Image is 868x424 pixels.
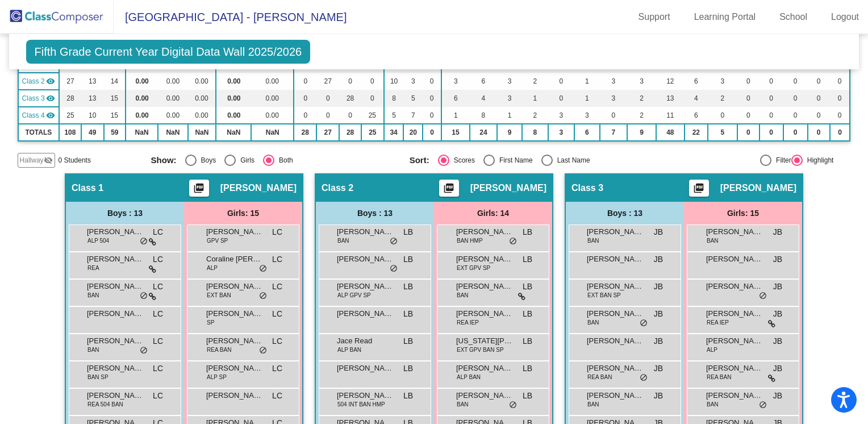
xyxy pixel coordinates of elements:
[708,90,737,107] td: 2
[574,90,599,107] td: 1
[87,291,99,300] span: BAN
[81,73,104,90] td: 13
[339,90,361,107] td: 28
[272,308,282,320] span: LC
[654,226,663,238] span: JB
[206,308,263,319] span: [PERSON_NAME]
[640,319,648,328] span: do_not_disturb_alt
[81,90,104,107] td: 13
[384,90,404,107] td: 8
[737,107,759,124] td: 0
[59,90,81,107] td: 28
[153,308,163,320] span: LC
[808,107,830,124] td: 0
[207,318,214,327] span: SP
[470,90,497,107] td: 4
[457,291,469,300] span: BAN
[773,253,782,265] span: JB
[151,155,177,165] span: Show:
[207,264,218,272] span: ALP
[759,292,767,301] span: do_not_disturb_alt
[322,182,353,194] span: Class 2
[442,182,456,198] mat-icon: picture_as_pdf
[87,264,99,272] span: REA
[158,124,187,141] td: NaN
[587,291,621,300] span: EXT BAN SP
[495,155,533,165] div: First Name
[457,346,504,354] span: EXT GPV BAN SP
[126,124,158,141] td: NaN
[236,155,254,165] div: Girls
[158,90,187,107] td: 0.00
[251,124,294,141] td: NaN
[337,291,371,300] span: ALP GPV SP
[22,110,45,120] span: Class 4
[337,226,394,238] span: [PERSON_NAME]
[259,292,267,301] span: do_not_disturb_alt
[456,363,513,374] span: [PERSON_NAME]
[403,90,423,107] td: 5
[126,107,158,124] td: 0.00
[803,155,834,165] div: Highlight
[708,107,737,124] td: 0
[390,237,398,246] span: do_not_disturb_alt
[627,73,656,90] td: 3
[656,73,685,90] td: 12
[206,253,263,265] span: Coraline [PERSON_NAME]
[808,90,830,107] td: 0
[706,335,763,347] span: [PERSON_NAME]
[272,281,282,293] span: LC
[627,124,656,141] td: 9
[574,73,599,90] td: 1
[403,335,413,347] span: LB
[706,308,763,319] span: [PERSON_NAME]
[207,236,228,245] span: GPV SP
[294,73,316,90] td: 0
[457,318,479,327] span: REA IEP
[66,202,184,225] div: Boys : 13
[140,292,148,301] span: do_not_disturb_alt
[87,390,144,401] span: [PERSON_NAME]
[441,107,470,124] td: 1
[759,107,783,124] td: 0
[707,236,719,245] span: BAN
[685,73,708,90] td: 6
[316,124,339,141] td: 27
[410,155,660,166] mat-radio-group: Select an option
[188,90,216,107] td: 0.00
[684,202,802,225] div: Girls: 15
[294,107,316,124] td: 0
[548,124,575,141] td: 3
[574,124,599,141] td: 6
[457,236,483,245] span: BAN HMP
[470,107,497,124] td: 8
[337,308,394,319] span: [PERSON_NAME]
[707,373,731,381] span: REA BAN
[337,236,349,245] span: BAN
[87,363,144,374] span: [PERSON_NAME]
[272,335,282,347] span: LC
[692,182,706,198] mat-icon: picture_as_pdf
[587,363,644,374] span: [PERSON_NAME]
[337,390,394,401] span: [PERSON_NAME]
[497,124,522,141] td: 9
[509,237,517,246] span: do_not_disturb_alt
[587,253,644,265] span: [PERSON_NAME]
[44,156,53,165] mat-icon: visibility_off
[654,363,663,375] span: JB
[272,226,282,238] span: LC
[206,226,263,238] span: [PERSON_NAME]
[216,107,251,124] td: 0.00
[316,73,339,90] td: 27
[773,390,782,402] span: JB
[87,236,109,245] span: ALP 504
[384,73,404,90] td: 10
[720,182,796,194] span: [PERSON_NAME]
[737,90,759,107] td: 0
[522,73,548,90] td: 2
[497,90,522,107] td: 3
[830,124,850,141] td: 0
[587,226,644,238] span: [PERSON_NAME]
[403,281,413,293] span: LB
[151,155,401,166] mat-radio-group: Select an option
